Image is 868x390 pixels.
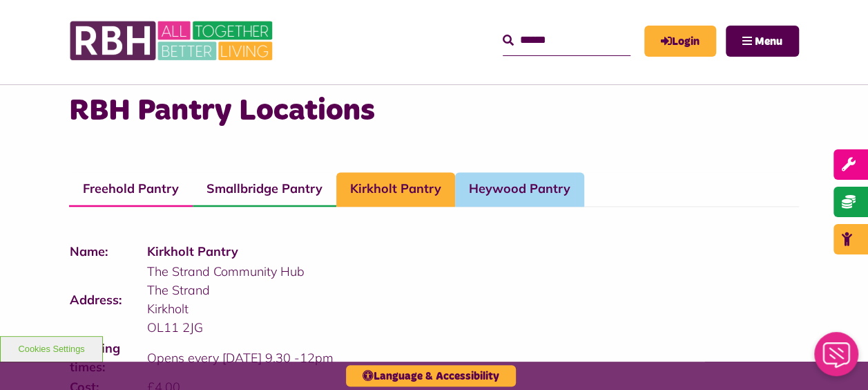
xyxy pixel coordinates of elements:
[193,172,336,207] a: Smallbridge Pantry
[503,26,630,55] input: Search
[147,281,460,299] p: The Strand
[336,172,455,207] a: Kirkholt Pantry
[69,172,193,207] a: Freehold Pantry
[806,328,868,390] iframe: Netcall Web Assistant for live chat
[147,262,460,281] p: The Strand Community Hub
[69,14,276,68] img: RBH
[70,292,122,308] strong: Address:
[147,318,460,337] p: OL11 2JG
[644,26,716,57] a: MyRBH
[346,365,516,387] button: Language & Accessibility
[455,172,584,207] a: Heywood Pantry
[147,348,460,366] p: Opens every [DATE] 9.30 -12pm
[726,26,799,57] button: Navigation
[755,36,782,47] span: Menu
[69,91,799,131] h3: RBH Pantry Locations
[147,243,238,259] strong: Kirkholt Pantry
[147,299,460,318] p: Kirkholt
[70,243,108,259] strong: Name:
